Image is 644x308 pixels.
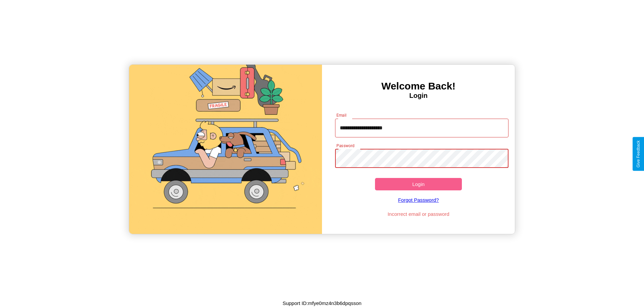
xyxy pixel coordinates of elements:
[322,92,515,100] h4: Login
[375,178,462,190] button: Login
[636,140,641,168] div: Give Feedback
[322,80,515,92] h3: Welcome Back!
[336,143,354,148] label: Password
[336,112,347,118] label: Email
[129,65,322,234] img: gif
[332,209,505,219] p: Incorrect email or password
[282,299,361,308] p: Support ID: mfye0mz4n3b6dpqsson
[332,190,505,209] a: Forgot Password?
